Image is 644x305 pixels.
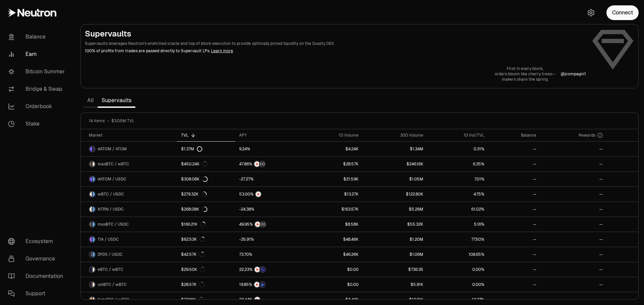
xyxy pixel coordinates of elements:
a: $308.08K [177,172,235,186]
a: $163.57K [304,202,363,217]
button: NTRNStructured Points [239,161,299,167]
a: $42.57K [177,247,235,262]
img: NTRN [254,161,260,167]
span: TIA / USDC [98,237,119,242]
a: $1.34M [363,142,427,156]
a: Documentation [3,268,72,285]
a: $279.32K [177,187,235,202]
a: DYDX LogoUSDC LogoDYDX / USDC [81,247,177,262]
a: Bridge & Swap [3,80,72,98]
a: -- [540,142,607,156]
a: -- [540,232,607,247]
img: TIA Logo [90,237,92,242]
span: SolvBTC / wBTC [98,297,129,302]
a: $246.16K [363,157,427,171]
a: 5.16% [427,217,488,232]
p: @ jcompagni1 [561,71,586,77]
div: $42.57K [181,252,205,257]
a: -- [540,247,607,262]
div: $308.08K [181,176,208,182]
img: NTRN Logo [90,207,92,212]
a: -- [488,277,540,292]
img: eBTC Logo [90,267,92,272]
a: $28.57K [304,157,363,171]
span: eBTC / wBTC [98,267,123,272]
div: $166.21K [181,222,206,227]
img: USDC Logo [93,207,95,212]
a: Earn [3,46,72,63]
a: NTRNBedrock Diamonds [235,277,303,292]
div: $450.24K [181,161,208,167]
div: $279.32K [181,192,207,197]
a: 7.01% [427,172,488,186]
a: $1.20M [363,232,427,247]
a: -- [488,247,540,262]
img: wBTC Logo [90,192,92,197]
a: Supervaults [98,94,136,107]
div: $62.53K [181,237,205,242]
button: Connect [606,5,639,20]
a: $450.24K [177,157,235,171]
div: 1D Volume [308,133,359,138]
img: NTRN [255,297,260,302]
img: NTRN [254,282,260,287]
a: 61.02% [427,202,488,217]
a: $1.06M [363,247,427,262]
div: $29.50K [181,267,205,272]
a: Ecosystem [3,233,72,250]
a: -- [488,217,540,232]
img: maxBTC Logo [90,222,92,227]
img: wBTC Logo [93,282,95,287]
span: NTRN / USDC [98,207,124,212]
img: DYDX Logo [90,252,92,257]
img: NTRN [256,192,261,197]
button: NTRN [239,191,299,198]
a: maxBTC LogoUSDC LogomaxBTC / USDC [81,217,177,232]
a: $736.35 [363,262,427,277]
a: $46.26K [304,247,363,262]
a: $48.46K [304,232,363,247]
button: NTRNStructured Points [239,221,299,228]
a: NTRN [235,187,303,202]
img: Bedrock Diamonds [260,282,265,287]
a: Balance [3,28,72,46]
a: $5.91K [363,277,427,292]
img: wBTC Logo [93,297,95,302]
span: Rewards [579,133,595,138]
a: $268.08K [177,202,235,217]
p: Supervaults leverages Neutron's enshrined oracle and top of block execution to provide optimally ... [85,41,586,47]
img: USDC Logo [93,237,95,242]
a: Governance [3,250,72,268]
div: Balance [492,133,536,138]
a: 77.50% [427,232,488,247]
a: Bitcoin Summer [3,63,72,80]
img: dATOM Logo [90,146,92,152]
div: $268.08K [181,207,207,212]
div: $1.37M [181,146,202,152]
img: maxBTC Logo [90,161,92,167]
a: $0.00 [304,277,363,292]
span: DYDX / USDC [98,252,123,257]
a: NTRN LogoUSDC LogoNTRN / USDC [81,202,177,217]
img: EtherFi Points [260,267,265,272]
img: Structured Points [260,222,266,227]
a: 6.35% [427,157,488,171]
img: Structured Points [260,161,265,167]
img: wBTC Logo [93,267,95,272]
a: -- [488,172,540,186]
a: Orderbook [3,98,72,115]
img: USDC Logo [93,176,95,182]
a: $29.50K [177,262,235,277]
p: 100% of profits from trades are passed directly to Supervault LPs. [85,48,586,54]
button: NTRNBedrock Diamonds [239,281,299,288]
a: $1.37M [177,142,235,156]
img: NTRN [255,222,260,227]
a: -- [488,157,540,171]
img: NTRN [255,267,260,272]
a: 0.00% [427,262,488,277]
img: wBTC Logo [93,161,95,167]
a: $1.05M [363,172,427,186]
span: dATOM / ATOM [98,146,127,152]
a: $166.21K [177,217,235,232]
div: 30D Volume [367,133,423,138]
